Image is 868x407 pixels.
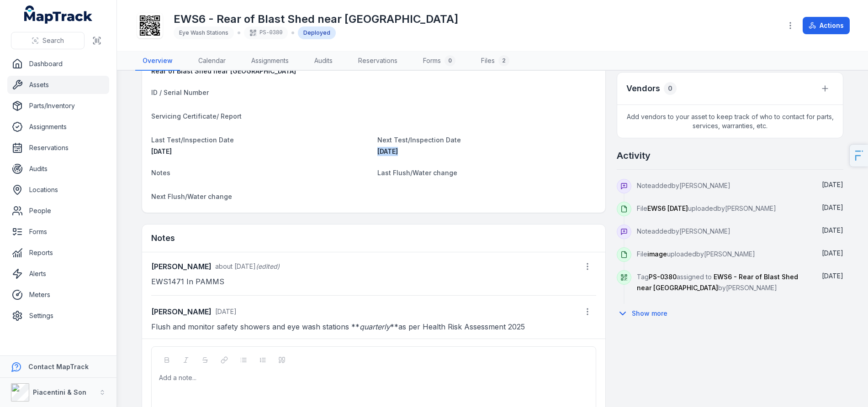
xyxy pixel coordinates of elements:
span: Rear of Blast Shed near [GEOGRAPHIC_DATA] [151,67,296,75]
button: Actions [803,17,850,34]
a: Forms [7,223,109,241]
span: Tag assigned to by [PERSON_NAME] [637,273,798,292]
div: Deployed [298,26,336,39]
a: Calendar [191,52,233,71]
time: 12/08/2025, 9:20:44 am [822,226,843,234]
p: EWS1471 In PAMMS [151,275,596,288]
span: [DATE] [822,181,843,188]
h1: EWS6 - Rear of Blast Shed near [GEOGRAPHIC_DATA] [174,12,458,26]
span: [DATE] [377,147,398,155]
span: ID / Serial Number [151,89,209,96]
span: [DATE] [822,272,843,280]
span: Servicing Certificate/ Report [151,112,242,120]
span: Last Test/Inspection Date [151,136,234,144]
div: PS-0380 [244,26,288,39]
a: Reservations [7,139,109,157]
time: 17/09/2025, 10:22:07 am [215,308,237,315]
button: Search [11,32,85,49]
a: Assets [7,76,109,94]
span: EWS6 - Rear of Blast Shed near [GEOGRAPHIC_DATA] [637,273,798,292]
span: EWS6 [DATE] [647,204,688,212]
h2: Activity [617,149,651,162]
a: Forms0 [416,52,463,71]
time: 17/09/2025, 10:22:07 am [822,181,843,188]
time: 12/08/2025, 9:22:06 am [822,203,843,211]
time: 05/08/2025, 11:28:05 am [822,249,843,257]
time: 04/11/2025, 3:00:00 am [377,147,398,155]
span: Add vendors to your asset to keep track of who to contact for parts, services, warranties, etc. [617,105,843,138]
span: Note added by [PERSON_NAME] [637,182,730,189]
span: Search [42,36,64,45]
h3: Notes [151,232,175,245]
a: People [7,202,109,220]
a: MapTrack [24,5,93,24]
span: Last Flush/Water change [377,169,457,177]
a: Settings [7,307,109,325]
h3: Vendors [626,82,660,95]
time: 04/08/2025, 2:00:00 am [151,147,172,155]
a: Dashboard [7,55,109,73]
span: (edited) [256,262,280,270]
strong: Piacentini & Son [33,388,86,396]
span: File uploaded by [PERSON_NAME] [637,250,755,258]
time: 12/08/2025, 9:20:44 am [215,262,256,270]
a: Audits [307,52,340,71]
em: quarterly [360,322,390,331]
a: Parts/Inventory [7,97,109,115]
span: image [647,250,667,258]
a: Audits [7,160,109,178]
strong: Contact MapTrack [28,363,89,370]
div: 0 [445,55,455,66]
span: [DATE] [822,249,843,257]
span: Next Test/Inspection Date [377,136,461,144]
a: Meters [7,286,109,304]
a: Files2 [474,52,517,71]
div: 2 [498,55,509,66]
span: [DATE] [215,308,237,315]
span: Eye Wash Stations [179,29,228,36]
span: Notes [151,169,170,177]
a: Reports [7,244,109,262]
span: Note added by [PERSON_NAME] [637,227,730,235]
span: about [DATE] [215,262,256,270]
span: [DATE] [822,203,843,211]
strong: [PERSON_NAME] [151,306,212,317]
button: Show more [617,304,673,323]
a: Assignments [7,118,109,136]
a: Alerts [7,265,109,283]
a: Overview [135,52,180,71]
span: Next Flush/Water change [151,193,232,200]
span: [DATE] [151,147,172,155]
span: [DATE] [822,226,843,234]
div: 0 [664,82,677,95]
strong: [PERSON_NAME] [151,261,212,272]
time: 05/08/2025, 11:26:53 am [822,272,843,280]
p: Flush and monitor safety showers and eye wash stations ** **as per Health Risk Assessment 2025 [151,320,596,333]
span: File uploaded by [PERSON_NAME] [637,204,776,212]
a: Reservations [351,52,405,71]
span: PS-0380 [649,273,677,281]
a: Assignments [244,52,296,71]
a: Locations [7,181,109,199]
